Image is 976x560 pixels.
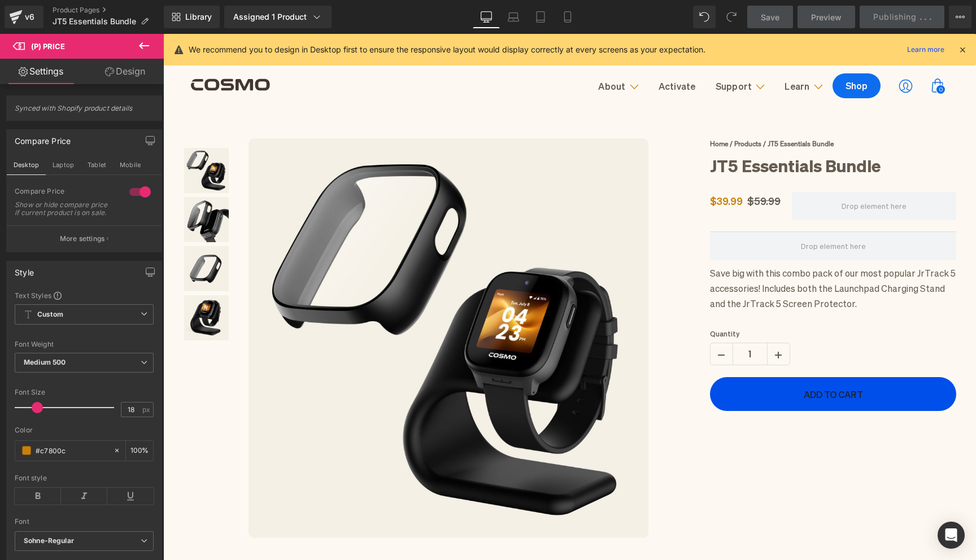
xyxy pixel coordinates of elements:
[473,6,500,28] a: Desktop
[37,310,63,320] b: Custom
[36,444,108,457] input: Color
[15,104,154,120] span: Synced with Shopify product details
[15,388,154,396] div: Font Size
[15,261,34,277] div: Style
[53,17,136,26] span: JT5 Essentials Bundle
[938,522,965,549] div: Open Intercom Messenger
[189,43,705,56] p: We recommend you to design in Desktop first to ensure the responsive layout would display correct...
[15,130,71,146] div: Compare Price
[15,518,154,526] div: Font
[84,59,166,84] a: Design
[126,441,153,461] div: %
[7,225,162,252] button: More settings
[60,234,105,244] p: More settings
[798,6,855,28] a: Preview
[5,6,43,28] a: v6
[164,6,220,28] a: New Library
[15,201,116,217] div: Show or hide compare price if current product is on sale.
[53,6,164,15] a: Product Pages
[15,340,154,348] div: Font Weight
[185,12,212,22] span: Library
[15,187,118,199] div: Compare Price
[720,6,743,28] button: Redo
[500,6,527,28] a: Laptop
[949,6,971,28] button: More
[15,474,154,482] div: Font style
[554,6,581,28] a: Mobile
[15,426,154,434] div: Color
[24,536,74,546] i: Sohne-Regular
[24,358,66,366] b: Medium 500
[693,6,716,28] button: Undo
[81,155,113,174] button: Tablet
[7,155,46,174] button: Desktop
[142,406,152,413] span: px
[811,11,842,23] span: Preview
[903,43,949,56] a: Learn more
[761,11,779,23] span: Save
[233,11,323,23] div: Assigned 1 Product
[31,42,65,51] span: (P) Price
[527,6,554,28] a: Tablet
[23,10,37,24] div: v6
[113,155,147,174] button: Mobile
[46,155,81,174] button: Laptop
[15,291,154,300] div: Text Styles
